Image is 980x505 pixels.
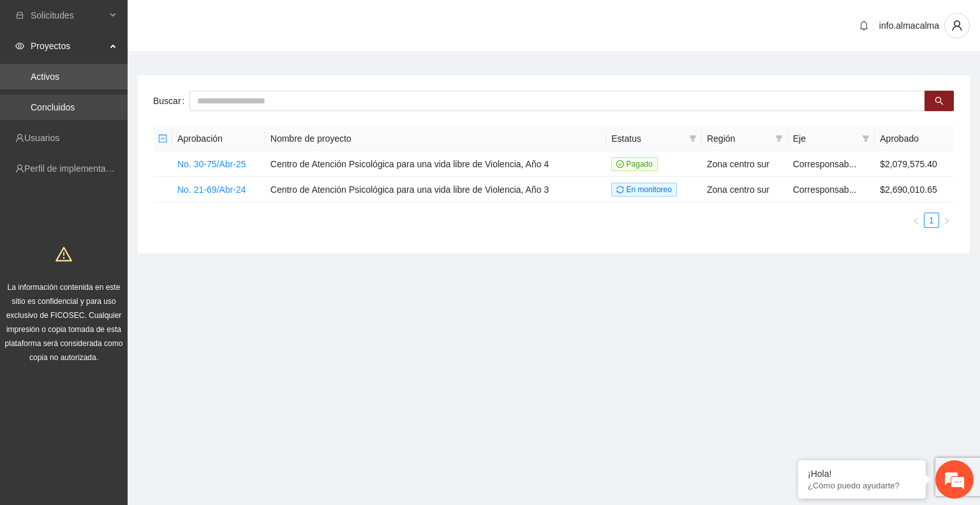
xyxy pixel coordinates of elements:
textarea: Escriba su mensaje y pulse “Intro” [6,349,243,393]
span: warning [56,246,72,262]
span: right [943,217,951,225]
span: info.almacalma [879,20,939,31]
span: En monitoreo [611,183,677,197]
td: $2,079,575.40 [875,151,954,177]
span: sync [616,186,624,193]
span: filter [859,129,872,148]
li: Previous Page [909,213,924,228]
span: Eje [793,132,857,146]
span: bell [854,20,873,31]
th: Nombre de proyecto [265,126,606,151]
span: La información contenida en este sitio es confidencial y para uso exclusivo de FICOSEC. Cualquier... [5,283,123,362]
th: Aprobación [172,126,265,151]
div: ¡Hola! [808,469,916,479]
td: Centro de Atención Psicológica para una vida libre de Violencia, Año 4 [265,151,606,177]
span: inbox [15,11,24,20]
span: Corresponsab... [793,159,857,169]
span: Solicitudes [31,3,106,28]
button: right [939,213,954,228]
span: Estatus [611,132,684,146]
span: eye [15,41,24,50]
span: left [912,217,920,225]
span: search [935,96,944,107]
td: Centro de Atención Psicológica para una vida libre de Violencia, Año 3 [265,177,606,202]
span: Estamos en línea. [74,170,176,299]
p: ¿Cómo puedo ayudarte? [808,481,916,490]
span: filter [862,135,870,142]
span: Proyectos [31,33,106,59]
div: Chatee con nosotros ahora [66,65,214,82]
span: filter [687,129,699,148]
span: Región [707,132,770,146]
td: $2,690,010.65 [875,177,954,202]
li: Next Page [939,213,954,228]
a: Perfil de implementadora [24,163,124,174]
button: left [909,213,924,228]
li: 1 [924,213,939,228]
th: Aprobado [875,126,954,151]
a: Concluidos [31,102,75,112]
span: check-circle [616,160,624,168]
label: Buscar [153,91,189,111]
span: filter [689,135,697,142]
div: Minimizar ventana de chat en vivo [209,6,240,37]
a: No. 30-75/Abr-25 [177,159,246,169]
button: user [944,13,970,38]
a: Usuarios [24,133,59,143]
a: 1 [924,213,939,227]
span: filter [775,135,783,142]
td: Zona centro sur [702,151,788,177]
a: Activos [31,72,59,82]
span: user [945,20,969,31]
span: Pagado [611,157,658,171]
a: No. 21-69/Abr-24 [177,185,246,195]
button: bell [854,15,874,36]
span: Corresponsab... [793,185,857,195]
td: Zona centro sur [702,177,788,202]
span: minus-square [158,134,167,143]
button: search [924,91,954,111]
span: filter [773,129,785,148]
